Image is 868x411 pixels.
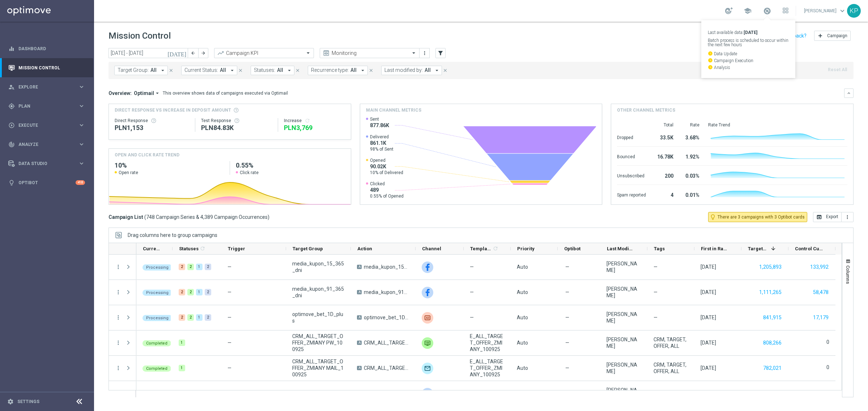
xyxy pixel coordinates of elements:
[109,330,136,356] div: Press SPACE to select this row.
[422,246,441,251] span: Channel
[115,365,122,371] i: more_vert
[607,362,641,375] div: Andzelika Binek
[364,314,409,321] span: optimove_bet_1D_plus
[320,48,420,58] ng-select: Monitoring
[370,181,404,187] span: Clicked
[115,289,122,295] button: more_vert
[357,290,362,294] span: A
[682,169,699,181] div: 0.03%
[422,312,433,324] img: Criteo
[812,313,829,322] button: 17,179
[812,389,829,398] button: 25,105
[227,264,231,270] span: —
[370,170,403,176] span: 10% of Delivered
[370,134,393,140] span: Delivered
[617,131,646,143] div: Dropped
[364,289,409,295] span: media_kupon_91_365_dni
[268,214,269,220] span: )
[179,246,199,251] span: Statuses
[816,214,822,220] i: open_in_browser
[166,48,188,59] button: [DATE]
[8,39,85,58] div: Dashboard
[517,246,535,251] span: Priority
[115,161,224,170] h2: 10%
[654,314,658,321] span: —
[277,67,283,73] span: All
[18,123,78,127] span: Execute
[443,68,448,73] i: close
[191,51,196,56] i: arrow_back
[109,280,136,305] div: Press SPACE to select this row.
[78,103,85,109] i: keyboard_arrow_right
[8,65,85,71] button: Mission Control
[708,65,787,70] p: Analysis
[109,305,136,330] div: Press SPACE to select this row.
[435,48,446,58] button: filter_alt
[517,264,528,270] span: Auto
[150,67,157,73] span: All
[617,107,675,113] h4: Other channel metrics
[146,214,268,220] span: 748 Campaign Series & 4,389 Campaign Occurrences
[292,358,345,378] span: CRM_ALL_TARGET_OFFER_ZMIANY MAIL_100925
[146,290,169,295] span: Processing
[237,66,244,74] button: close
[357,341,362,345] span: A
[196,289,203,295] div: 1
[8,141,15,148] i: track_changes
[146,316,169,320] span: Processing
[305,118,310,124] i: refresh
[607,336,641,349] div: Andzelika Binek
[812,288,829,297] button: 58,478
[655,122,673,128] div: Total
[201,124,272,132] div: PLN84,825
[701,246,729,251] span: First in Range
[115,314,122,321] i: more_vert
[154,90,161,96] i: arrow_drop_down
[323,49,330,57] i: preview
[748,246,768,251] span: Targeted Customers
[8,46,85,52] div: equalizer Dashboard
[422,337,433,349] div: Private message
[115,124,189,132] div: PLN1,153
[847,4,861,18] div: KP
[163,90,288,96] div: This overview shows data of campaigns executed via Optimail
[617,169,646,181] div: Unsubscribed
[470,358,505,378] span: E_ALL_TARGET_OFFER_ZMIANY_100925
[708,51,787,56] p: Data Update
[744,30,757,35] strong: [DATE]
[8,122,78,129] div: Execute
[364,264,409,270] span: media_kupon_15_365_dni
[710,214,716,220] i: lightbulb_outline
[187,264,194,270] div: 2
[119,170,138,176] span: Open rate
[179,339,185,346] div: 1
[422,363,433,374] img: Optimail
[8,103,85,109] button: gps_fixed Plan keyboard_arrow_right
[565,289,569,295] span: —
[701,289,716,295] div: 08 Sep 2025, Monday
[517,340,528,346] span: Auto
[517,315,528,320] span: Auto
[370,122,389,129] span: 877.86K
[762,5,772,17] a: Last available data:[DATE] Batch process is scheduled to occur within the next few hours watch_la...
[617,150,646,162] div: Bounced
[284,118,345,124] div: Increase
[8,122,85,128] button: play_circle_outline Execute keyboard_arrow_right
[8,103,78,109] div: Plan
[838,7,846,15] span: keyboard_arrow_down
[470,246,492,251] span: Templates
[470,333,505,352] span: E_ALL_TARGET_OFFER_ZMIANY_100925
[142,314,172,321] colored-tag: Processing
[517,289,528,295] span: Auto
[8,142,85,147] button: track_changes Analyze keyboard_arrow_right
[368,66,374,74] button: close
[425,67,431,73] span: All
[654,336,688,349] span: CRM, TARGET, OFFER, ALL
[8,161,85,166] button: Data Studio keyboard_arrow_right
[115,107,231,113] span: Direct Response VS Increase In Deposit Amount
[470,314,474,321] span: —
[251,66,294,75] button: Statuses: All arrow_drop_down
[682,122,699,128] div: Rate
